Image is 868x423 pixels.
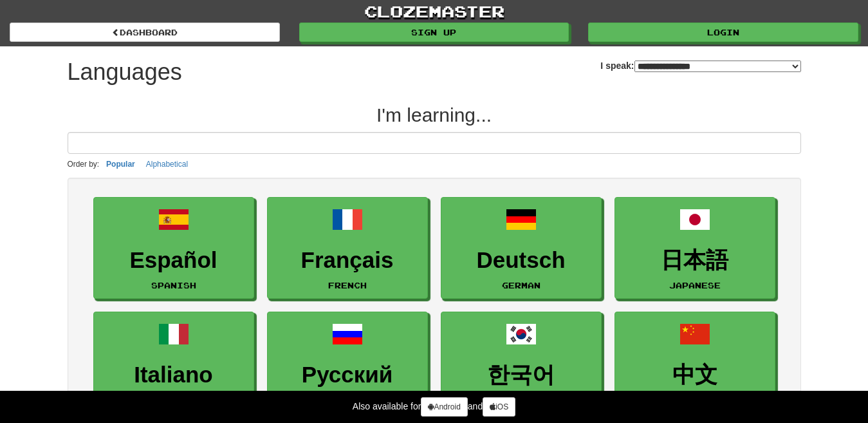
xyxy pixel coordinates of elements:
h3: Español [100,248,247,273]
label: I speak: [600,59,800,72]
select: I speak: [634,61,801,72]
a: 日本語Japanese [614,197,775,299]
h3: Français [274,248,421,273]
a: 中文Mandarin Chinese [614,312,775,414]
a: ItalianoItalian [93,312,254,414]
h3: 日本語 [622,248,768,273]
a: Sign up [299,23,569,42]
h1: Languages [68,59,182,85]
small: French [328,281,367,290]
a: dashboard [10,23,280,42]
h3: 中文 [622,362,768,388]
a: iOS [483,397,515,417]
h2: I'm learning... [68,104,801,126]
h3: Italiano [100,362,247,388]
small: Order by: [68,160,100,169]
h3: Deutsch [448,248,595,273]
a: DeutschGerman [441,197,602,299]
h3: Русский [274,362,421,388]
a: FrançaisFrench [267,197,428,299]
a: РусскийRussian [267,312,428,414]
a: Login [588,23,858,42]
small: Japanese [669,281,721,290]
button: Popular [102,157,139,171]
h3: 한국어 [448,362,595,388]
small: German [502,281,540,290]
small: Spanish [151,281,196,290]
a: Android [421,397,467,417]
button: Alphabetical [142,157,192,171]
a: 한국어[DEMOGRAPHIC_DATA] [441,312,602,414]
a: EspañolSpanish [93,197,254,299]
